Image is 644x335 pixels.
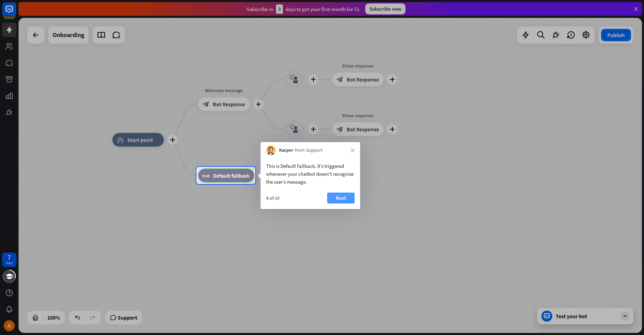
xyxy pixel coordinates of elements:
span: Default fallback [213,172,250,179]
div: 4 of 10 [266,195,279,201]
button: Next [327,193,355,204]
span: Kacper [279,147,293,154]
i: block_fallback [203,172,210,179]
i: close [350,148,355,152]
span: from Support [295,147,323,154]
div: This is Default Fallback. It’s triggered whenever your chatbot doesn't recognize the user’s message. [266,162,355,186]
